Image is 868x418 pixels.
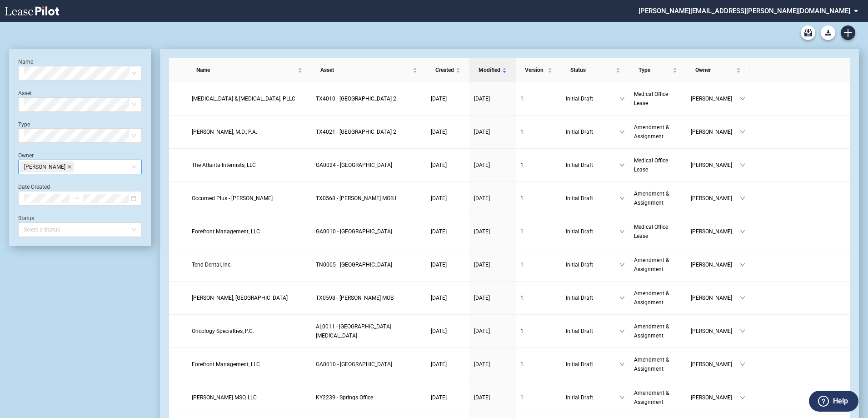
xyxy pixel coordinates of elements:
[520,228,524,235] span: 1
[316,323,391,339] span: AL0011 - Clearview Cancer Institute
[520,328,524,334] span: 1
[431,361,447,368] span: [DATE]
[516,58,561,82] th: Version
[474,327,511,336] a: [DATE]
[634,289,682,307] a: Amendment & Assignment
[691,161,740,170] span: [PERSON_NAME]
[740,328,745,334] span: down
[431,227,465,236] a: [DATE]
[431,393,465,402] a: [DATE]
[192,96,295,102] span: Complete Allergy & Asthma, PLLC
[818,25,838,40] md-menu: Download Blank Form List
[520,194,557,203] a: 1
[474,228,490,235] span: [DATE]
[691,260,740,269] span: [PERSON_NAME]
[566,360,619,369] span: Initial Draft
[474,293,511,302] a: [DATE]
[431,195,447,201] span: [DATE]
[566,260,619,269] span: Initial Draft
[691,327,740,336] span: [PERSON_NAME]
[192,127,307,136] a: [PERSON_NAME], M.D., P.A.
[619,129,625,135] span: down
[316,194,422,203] a: TX0568 - [PERSON_NAME] MOB I
[192,394,257,401] span: Nuvia MSO, LLC
[316,161,422,170] a: GA0024 - [GEOGRAPHIC_DATA]
[431,94,465,103] a: [DATE]
[520,394,524,401] span: 1
[520,293,557,302] a: 1
[192,295,288,301] span: Terrence Anderson, MD
[520,327,557,336] a: 1
[520,262,524,268] span: 1
[435,65,454,75] span: Created
[691,393,740,402] span: [PERSON_NAME]
[520,361,524,368] span: 1
[634,388,682,407] a: Amendment & Assignment
[619,328,625,334] span: down
[520,127,557,136] a: 1
[629,58,686,82] th: Type
[316,260,422,269] a: TN0005 - [GEOGRAPHIC_DATA]
[520,227,557,236] a: 1
[316,394,373,401] span: KY2239 - Springs Office
[469,58,516,82] th: Modified
[634,157,668,173] span: Medical Office Lease
[474,361,490,368] span: [DATE]
[431,360,465,369] a: [DATE]
[67,165,72,169] span: close
[740,96,745,101] span: down
[431,394,447,401] span: [DATE]
[619,229,625,234] span: down
[192,228,260,235] span: Forefront Management, LLC
[740,295,745,301] span: down
[634,191,669,206] span: Amendment & Assignment
[634,256,682,274] a: Amendment & Assignment
[740,395,745,400] span: down
[20,161,74,172] span: Heather Puckette
[431,194,465,203] a: [DATE]
[474,227,511,236] a: [DATE]
[801,25,815,40] a: Archive
[634,123,682,141] a: Amendment & Assignment
[474,328,490,334] span: [DATE]
[566,127,619,136] span: Initial Draft
[474,393,511,402] a: [DATE]
[431,161,465,170] a: [DATE]
[634,224,668,239] span: Medical Office Lease
[566,194,619,203] span: Initial Draft
[192,328,254,334] span: Oncology Specialties, P.C.
[525,65,546,75] span: Version
[634,189,682,207] a: Amendment & Assignment
[73,195,80,201] span: swap-right
[841,25,855,40] a: Create new document
[740,162,745,168] span: down
[192,262,232,268] span: Tend Dental, Inc.
[520,295,524,301] span: 1
[619,96,625,101] span: down
[474,127,511,136] a: [DATE]
[192,227,307,236] a: Forefront Management, LLC
[809,391,858,412] button: Help
[192,129,257,135] span: Aurora Gonzalez, M.D., P.A.
[316,293,422,302] a: TX0598 - [PERSON_NAME] MOB
[316,129,396,135] span: TX4021 - Pearland Medical Plaza 2
[566,227,619,236] span: Initial Draft
[192,94,307,103] a: [MEDICAL_DATA] & [MEDICAL_DATA], PLLC
[316,227,422,236] a: GA0010 - [GEOGRAPHIC_DATA]
[474,94,511,103] a: [DATE]
[474,195,490,201] span: [DATE]
[474,162,490,168] span: [DATE]
[474,262,490,268] span: [DATE]
[740,129,745,135] span: down
[316,393,422,402] a: KY2239 - Springs Office
[740,196,745,201] span: down
[634,290,669,306] span: Amendment & Assignment
[566,393,619,402] span: Initial Draft
[634,322,682,340] a: Amendment & Assignment
[634,156,682,174] a: Medical Office Lease
[520,195,524,201] span: 1
[431,96,447,102] span: [DATE]
[520,260,557,269] a: 1
[474,96,490,102] span: [DATE]
[619,362,625,367] span: down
